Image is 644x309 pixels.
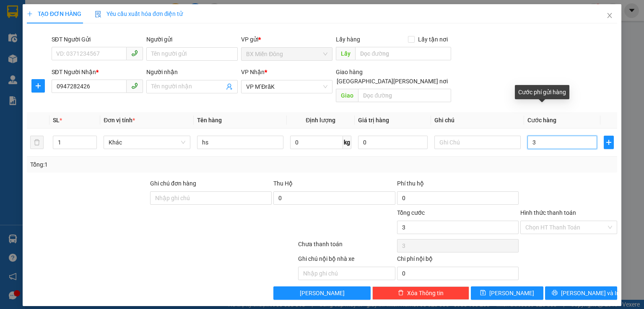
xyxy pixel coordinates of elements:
[80,8,100,17] span: Nhận:
[372,286,469,300] button: deleteXóa Thông tin
[95,11,101,18] img: icon
[306,117,335,124] span: Định lượng
[273,180,293,187] span: Thu Hộ
[333,77,451,86] span: [GEOGRAPHIC_DATA][PERSON_NAME] nơi
[407,288,444,298] span: Xóa Thông tin
[146,67,238,77] div: Người nhận
[109,136,185,149] span: Khác
[298,267,395,280] input: Nhập ghi chú
[95,10,183,17] span: Yêu cầu xuất hóa đơn điện tử
[336,89,358,102] span: Giao
[431,112,524,129] th: Ghi chú
[150,191,272,205] input: Ghi chú đơn hàng
[30,136,44,149] button: delete
[131,82,138,89] span: phone
[397,254,519,267] div: Chi phí nội bộ
[241,69,265,75] span: VP Nhận
[30,160,249,169] div: Tổng: 1
[471,286,543,300] button: save[PERSON_NAME]
[358,136,428,149] input: 0
[146,35,238,44] div: Người gửi
[197,136,283,149] input: VD: Bàn, Ghế
[606,12,613,19] span: close
[598,4,621,28] button: Close
[246,80,327,93] span: VP M’ĐrăK
[520,209,576,216] label: Hình thức thanh toán
[79,51,91,59] span: CC :
[52,67,143,77] div: SĐT Người Nhận
[552,290,558,296] span: printer
[52,35,143,44] div: SĐT Người Gửi
[92,29,110,44] span: nta
[489,288,534,298] span: [PERSON_NAME]
[480,290,486,296] span: save
[226,83,233,90] span: user-add
[104,117,135,124] span: Đơn vị tính
[604,139,613,146] span: plus
[397,209,425,216] span: Tổng cước
[32,82,44,89] span: plus
[604,136,614,149] button: plus
[358,89,451,102] input: Dọc đường
[545,286,618,300] button: printer[PERSON_NAME] và In
[80,7,148,17] div: VP M’ĐrăK
[355,47,451,60] input: Dọc đường
[343,136,351,149] span: kg
[434,136,521,149] input: Ghi Chú
[358,117,389,124] span: Giá trị hàng
[131,50,138,57] span: phone
[273,286,370,300] button: [PERSON_NAME]
[515,85,569,99] div: Cước phí gửi hàng
[336,36,360,43] span: Lấy hàng
[80,17,148,29] div: 0866936162
[27,11,33,17] span: plus
[336,69,363,75] span: Giao hàng
[7,8,20,17] span: Gửi:
[398,290,404,296] span: delete
[79,49,148,60] div: 100.000
[415,35,451,44] span: Lấy tận nơi
[397,179,519,191] div: Phí thu hộ
[246,48,327,60] span: BX Miền Đông
[527,117,556,124] span: Cước hàng
[31,79,45,93] button: plus
[298,254,395,267] div: Ghi chú nội bộ nhà xe
[150,180,196,187] label: Ghi chú đơn hàng
[336,47,355,60] span: Lấy
[197,117,222,124] span: Tên hàng
[297,239,396,254] div: Chưa thanh toán
[300,288,345,298] span: [PERSON_NAME]
[241,35,332,44] div: VP gửi
[80,33,92,42] span: DĐ:
[561,288,620,298] span: [PERSON_NAME] và In
[7,7,74,27] div: BX Miền Đông
[27,10,81,17] span: TẠO ĐƠN HÀNG
[53,117,60,124] span: SL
